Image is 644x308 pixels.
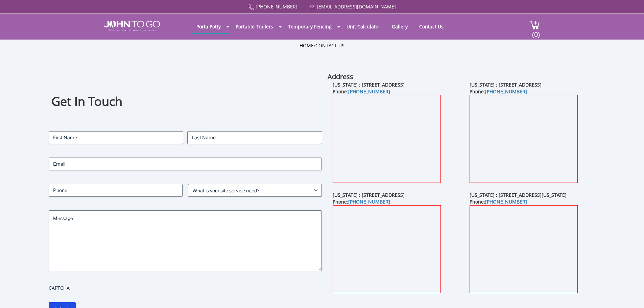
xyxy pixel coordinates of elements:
[328,72,353,81] b: Address
[470,81,542,88] b: [US_STATE] : [STREET_ADDRESS]
[256,3,297,10] a: [PHONE_NUMBER]
[309,5,315,9] img: Mail
[341,20,385,33] a: Unit Calculator
[532,24,540,39] span: (0)
[104,21,160,31] img: JOHN to go
[348,88,390,95] a: [PHONE_NUMBER]
[470,198,527,205] b: Phone:
[530,21,540,30] img: cart a
[51,93,319,110] h1: Get In Touch
[283,20,337,33] a: Temporary Fencing
[348,198,390,205] a: [PHONE_NUMBER]
[49,131,183,144] input: First Name
[387,20,413,33] a: Gallery
[470,88,527,95] b: Phone:
[333,88,390,95] b: Phone:
[485,198,527,205] a: [PHONE_NUMBER]
[414,20,449,33] a: Contact Us
[300,42,314,49] a: Home
[49,184,183,197] input: Phone
[333,81,405,88] b: [US_STATE] : [STREET_ADDRESS]
[248,4,254,10] img: Call
[49,285,322,291] label: CAPTCHA
[300,42,344,49] ul: /
[470,192,567,198] b: [US_STATE] : [STREET_ADDRESS][US_STATE]
[187,131,322,144] input: Last Name
[317,3,396,10] a: [EMAIL_ADDRESS][DOMAIN_NAME]
[333,192,405,198] b: [US_STATE] : [STREET_ADDRESS]
[231,20,278,33] a: Portable Trailers
[485,88,527,95] a: [PHONE_NUMBER]
[191,20,226,33] a: Porta Potty
[49,158,322,170] input: Email
[333,198,390,205] b: Phone:
[315,42,344,49] a: Contact Us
